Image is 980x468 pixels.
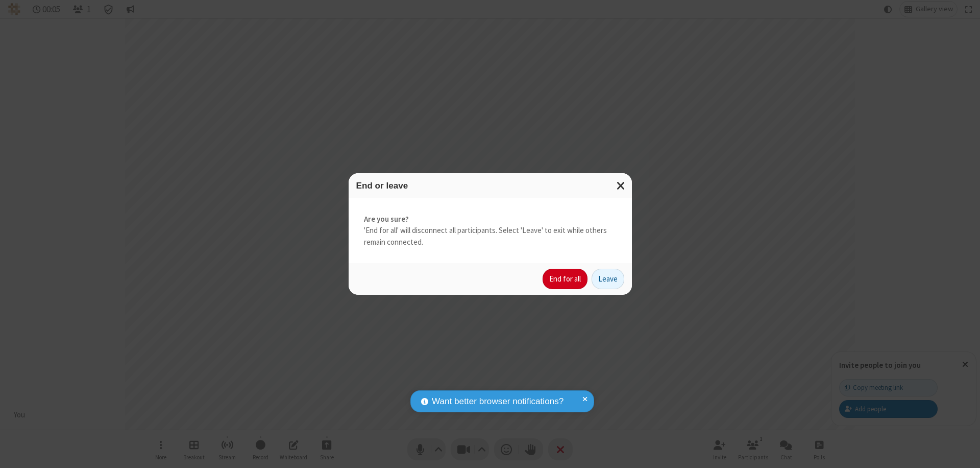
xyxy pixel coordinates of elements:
div: 'End for all' will disconnect all participants. Select 'Leave' to exit while others remain connec... [349,198,632,264]
strong: Are you sure? [364,214,617,225]
button: Close modal [610,173,632,198]
h3: End or leave [356,181,624,191]
button: Leave [592,269,624,289]
button: End for all [543,269,587,289]
span: Want better browser notifications? [432,395,563,408]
